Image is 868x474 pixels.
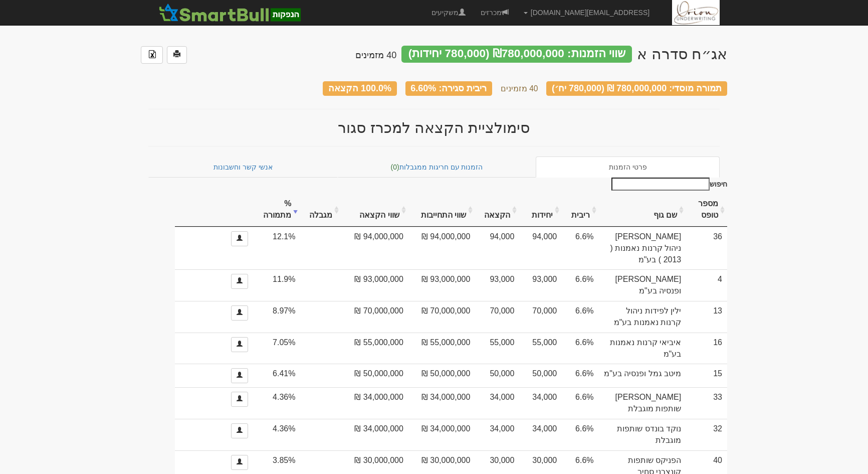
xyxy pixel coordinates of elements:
td: 13 [686,301,727,333]
td: ילין לפידות ניהול קרנות נאמנות בע"מ [599,301,687,333]
th: שווי הקצאה: activate to sort column ascending [341,193,408,227]
th: ריבית : activate to sort column ascending [562,193,598,227]
td: 93,000 [519,269,562,301]
h4: 40 מזמינים [355,51,396,61]
td: 6.6% [562,227,598,270]
th: % מתמורה: activate to sort column ascending [253,193,300,227]
td: 11.9% [253,269,300,301]
td: 34,000,000 ₪ [408,387,475,419]
td: 34,000 [475,387,519,419]
td: 50,000 [475,364,519,387]
td: 34,000 [519,387,562,419]
td: 55,000 [519,333,562,364]
div: תמורה מוסדי: 780,000,000 ₪ (780,000 יח׳) [546,81,727,96]
td: 6.6% [562,333,598,364]
td: 34,000,000 ₪ [341,387,408,419]
td: 12.1% [253,227,300,270]
td: 4.36% [253,419,300,450]
td: 55,000,000 ₪ [341,333,408,364]
label: חיפוש [608,178,727,191]
th: הקצאה: activate to sort column ascending [475,193,519,227]
div: ריבית סגירה: 6.60% [405,81,493,96]
td: 8.97% [253,301,300,333]
a: הזמנות עם חריגות ממגבלות(0) [338,156,536,178]
th: מספר טופס: activate to sort column ascending [686,193,727,227]
td: 50,000,000 ₪ [408,364,475,387]
td: 6.6% [562,364,598,387]
td: 70,000 [475,301,519,333]
td: 36 [686,227,727,270]
td: איביאי קרנות נאמנות בע"מ [599,333,687,364]
th: יחידות: activate to sort column ascending [519,193,562,227]
th: שם גוף : activate to sort column ascending [599,193,687,227]
td: 94,000 [519,227,562,270]
td: 34,000 [519,419,562,450]
span: 100.0% הקצאה [328,83,391,93]
td: 93,000,000 ₪ [341,269,408,301]
td: 6.6% [562,269,598,301]
td: 50,000 [519,364,562,387]
td: [PERSON_NAME] שותפות מוגבלת [599,387,687,419]
td: 6.6% [562,301,598,333]
td: 15 [686,364,727,387]
td: [PERSON_NAME] ניהול קרנות נאמנות ( 2013 ) בע"מ [599,227,687,270]
a: אנשי קשר וחשבונות [148,156,338,178]
td: 93,000 [475,269,519,301]
td: 70,000,000 ₪ [341,301,408,333]
input: חיפוש [611,178,710,191]
th: מגבלה: activate to sort column ascending [300,193,341,227]
td: 94,000,000 ₪ [408,227,475,270]
td: 33 [686,387,727,419]
div: AMTRUST RE LTD - אג״ח (סדרה א) - הנפקה פרטית [637,46,727,62]
td: נוקד בונדס שותפות מוגבלת [599,419,687,450]
h2: סימולציית הקצאה למכרז סגור [148,119,720,136]
td: 34,000 [475,419,519,450]
td: 16 [686,333,727,364]
td: [PERSON_NAME] ופנסיה בע"מ [599,269,687,301]
td: 6.6% [562,419,598,450]
td: 34,000,000 ₪ [408,419,475,450]
td: 4.36% [253,387,300,419]
div: שווי הזמנות: ₪780,000,000 (780,000 יחידות) [401,46,632,63]
span: (0) [391,163,399,171]
small: 40 מזמינים [501,84,538,93]
td: 34,000,000 ₪ [341,419,408,450]
img: excel-file-black.png [148,50,156,58]
td: 70,000,000 ₪ [408,301,475,333]
td: 94,000,000 ₪ [341,227,408,270]
td: 70,000 [519,301,562,333]
td: 6.6% [562,387,598,419]
td: 7.05% [253,333,300,364]
img: SmartBull Logo [156,3,303,23]
td: 4 [686,269,727,301]
th: שווי התחייבות: activate to sort column ascending [408,193,475,227]
td: 94,000 [475,227,519,270]
td: 6.41% [253,364,300,387]
a: פרטי הזמנות [536,156,720,178]
td: 50,000,000 ₪ [341,364,408,387]
td: 55,000 [475,333,519,364]
td: מיטב גמל ופנסיה בע"מ [599,364,687,387]
td: 55,000,000 ₪ [408,333,475,364]
td: 93,000,000 ₪ [408,269,475,301]
td: 32 [686,419,727,450]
